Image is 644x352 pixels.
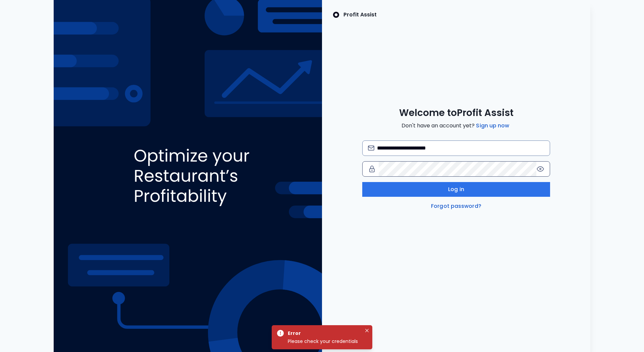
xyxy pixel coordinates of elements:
[363,327,371,335] button: Close
[448,185,464,193] span: Log in
[362,182,550,197] button: Log in
[333,11,339,19] img: SpotOn Logo
[401,122,511,130] span: Don't have an account yet?
[475,122,511,130] a: Sign up now
[343,11,377,19] p: Profit Assist
[288,337,362,345] div: Please check your credentials
[368,145,374,151] img: email
[399,107,514,119] span: Welcome to Profit Assist
[430,202,483,210] a: Forgot password?
[288,329,359,337] div: Error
